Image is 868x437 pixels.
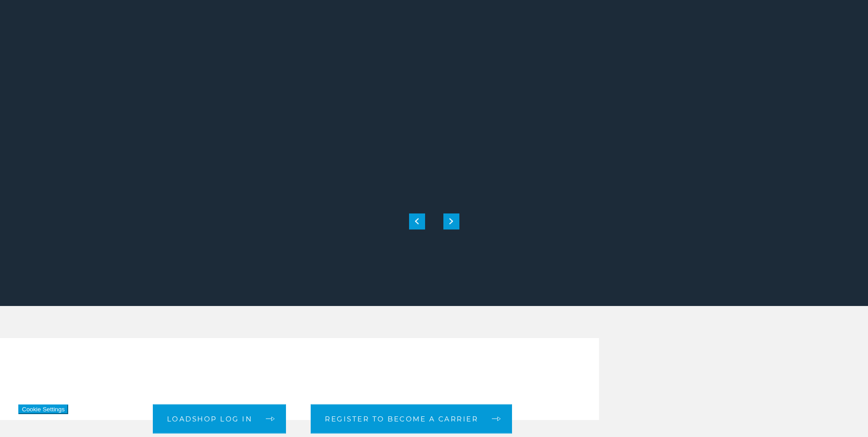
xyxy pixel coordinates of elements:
a: Register to become a carrier arrow arrow [311,404,512,433]
span: Loadshop log in [167,415,253,422]
img: next slide [449,218,453,224]
a: Loadshop log in arrow arrow [153,404,286,433]
img: previous slide [415,218,419,224]
button: Cookie Settings [18,404,68,414]
span: Register to become a carrier [325,415,478,422]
